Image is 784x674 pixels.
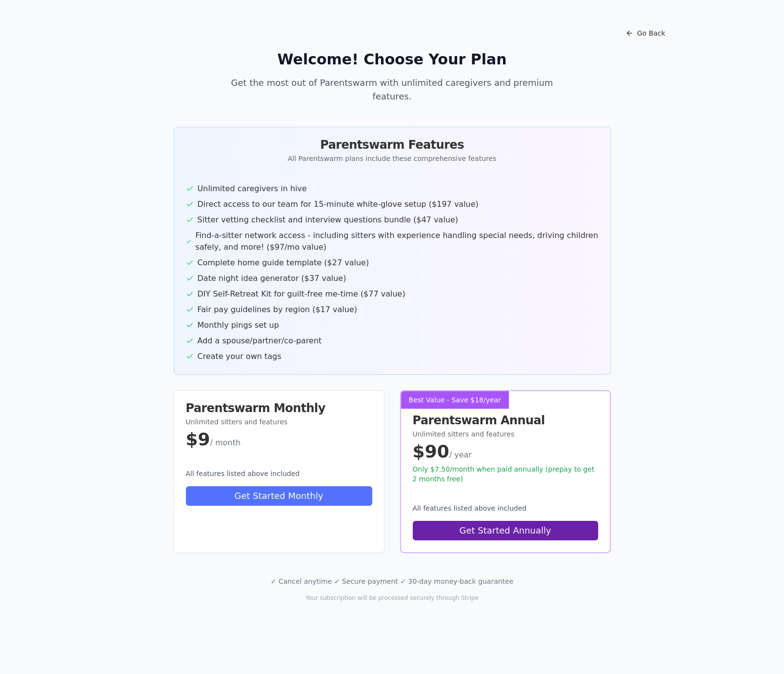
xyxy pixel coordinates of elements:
[198,214,459,226] span: Sitter vetting checklist and interview questions bundle ($47 value)
[198,183,307,195] span: Unlimited caregivers in hive
[111,576,673,586] p: ✓ Cancel anytime ✓ Secure payment ✓ 30-day money-back guarantee
[111,594,673,602] p: Your subscription will be processed securely through Stripe
[186,429,210,449] span: $9
[413,503,598,513] p: All features listed above included
[198,288,405,300] span: DIY Self-Retreat Kit for guilt-free me-time ($77 value)
[111,51,673,68] h2: Welcome! Choose Your Plan
[186,402,372,414] h3: Parentswarm Monthly
[401,391,509,409] div: Best Value - Save $18/year
[186,417,372,427] p: Unlimited sitters and features
[413,521,598,540] button: Get Started Annually
[210,438,241,447] span: / month
[186,154,599,163] p: All Parentswarm plans include these comprehensive features
[198,273,346,284] span: Date night idea generator ($37 value)
[198,304,357,316] span: Fair pay guidelines by region ($17 value)
[198,335,322,347] span: Add a spouse/partner/co-parent
[186,469,372,478] p: All features listed above included
[228,76,556,103] p: Get the most out of Parentswarm with unlimited caregivers and premium features.
[186,486,372,506] button: Get Started Monthly
[413,415,598,426] h3: Parentswarm Annual
[413,429,598,439] p: Unlimited sitters and features
[186,139,599,151] h3: Parentswarm Features
[198,319,279,331] span: Monthly pings set up
[198,198,479,210] span: Direct access to our team for 15-minute white-glove setup ($197 value)
[618,23,673,43] button: Go Back
[196,230,599,253] span: Find-a-sitter network access - including sitters with experience handling special needs, driving ...
[198,351,281,362] span: Create your own tags
[198,257,369,269] span: Complete home guide template ($27 value)
[449,450,472,459] span: / year
[413,441,449,461] span: $90
[413,464,598,484] div: Only $7.50/month when paid annually (prepay to get 2 months free)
